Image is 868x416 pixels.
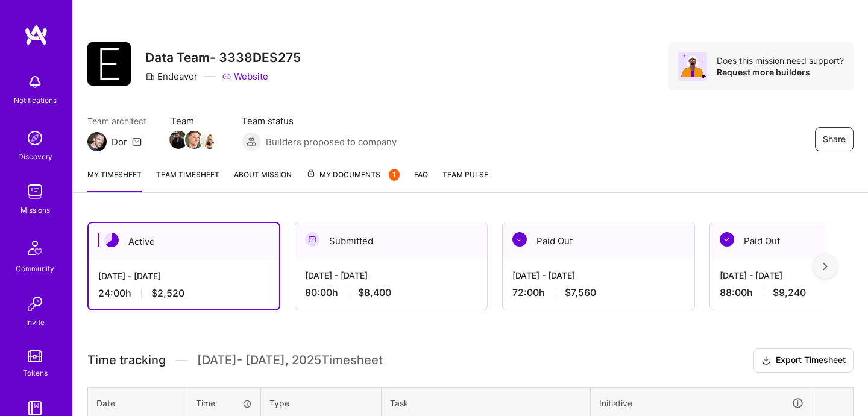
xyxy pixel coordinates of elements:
[512,286,685,299] div: 72:00 h
[202,130,218,150] a: Team Member Avatar
[201,131,219,149] img: Team Member Avatar
[305,232,319,247] img: Submitted
[87,115,146,127] span: Team architect
[23,126,47,150] img: discovery
[197,353,383,368] span: [DATE] - [DATE] , 2025 Timesheet
[512,269,685,282] div: [DATE] - [DATE]
[23,70,47,94] img: bell
[23,292,47,316] img: Invite
[717,66,844,78] div: Request more builders
[266,136,397,148] span: Builders proposed to company
[112,136,127,148] div: Dor
[132,137,142,147] i: icon Mail
[156,168,219,192] a: Team timesheet
[87,132,107,151] img: Team Architect
[720,232,734,247] img: Paid Out
[678,52,707,81] img: Avatar
[389,169,400,181] div: 1
[171,115,218,127] span: Team
[306,168,400,181] span: My Documents
[18,150,52,163] div: Discovery
[89,223,279,260] div: Active
[442,168,488,192] a: Team Pulse
[185,131,203,149] img: Team Member Avatar
[242,115,397,127] span: Team status
[87,353,166,368] span: Time tracking
[761,355,771,367] i: icon Download
[20,233,49,262] img: Community
[28,350,42,362] img: tokens
[169,131,187,149] img: Team Member Avatar
[222,70,268,83] a: Website
[26,316,45,329] div: Invite
[242,132,261,151] img: Builders proposed to company
[717,55,844,66] div: Does this mission need support?
[145,72,155,81] i: icon CompanyGray
[503,222,694,259] div: Paid Out
[306,168,400,192] a: My Documents1
[104,233,119,247] img: Active
[753,348,854,373] button: Export Timesheet
[171,130,186,150] a: Team Member Avatar
[823,262,828,271] img: right
[145,50,301,65] h3: Data Team- 3338DES275
[14,94,57,107] div: Notifications
[23,180,47,204] img: teamwork
[414,168,428,192] a: FAQ
[823,133,846,145] span: Share
[87,168,142,192] a: My timesheet
[151,287,184,300] span: $2,520
[565,286,596,299] span: $7,560
[196,397,252,409] div: Time
[773,286,806,299] span: $9,240
[815,127,854,151] button: Share
[512,232,527,247] img: Paid Out
[20,204,50,216] div: Missions
[24,24,48,46] img: logo
[599,396,804,410] div: Initiative
[23,367,48,379] div: Tokens
[305,269,477,282] div: [DATE] - [DATE]
[234,168,292,192] a: About Mission
[305,286,477,299] div: 80:00 h
[186,130,202,150] a: Team Member Avatar
[442,170,488,179] span: Team Pulse
[98,269,269,282] div: [DATE] - [DATE]
[16,262,54,275] div: Community
[87,42,131,86] img: Company Logo
[295,222,487,259] div: Submitted
[98,287,269,300] div: 24:00 h
[145,70,198,83] div: Endeavor
[358,286,391,299] span: $8,400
